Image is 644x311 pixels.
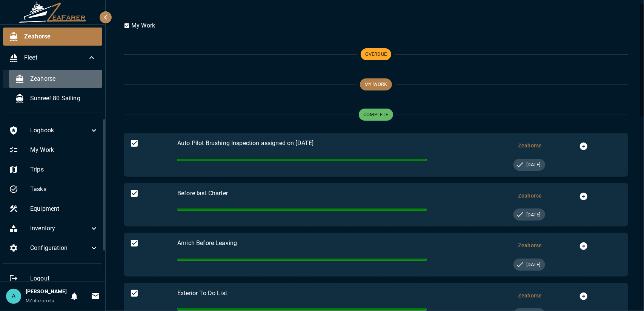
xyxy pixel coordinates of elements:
[522,262,545,267] span: [DATE]
[3,200,105,218] div: Equipment
[30,204,98,213] span: Equipment
[88,289,103,304] button: Invitations
[3,219,105,237] div: Inventory
[361,51,391,58] span: OVERDUE
[3,49,102,67] div: Fleet
[30,146,98,155] span: My Work
[19,2,87,23] img: ZeaFarer Logo
[515,239,545,253] button: Zeahorse
[67,289,82,304] button: Notifications
[522,162,545,167] span: [DATE]
[3,141,105,159] div: My Work
[30,165,98,174] span: Trips
[9,70,102,88] div: Zeahorse
[124,183,628,227] button: Before last CharterZeahorse[DATE]
[177,289,358,298] p: Exterior To Do List
[3,180,105,198] div: Tasks
[360,81,392,88] span: MY WORK
[3,28,102,46] div: Zeahorse
[30,94,96,103] span: Sunreef 80 Sailing
[3,161,105,179] div: Trips
[124,133,628,177] button: Auto Pilot Brushing Inspection assigned on [DATE]Zeahorse[DATE]
[9,89,102,107] div: Sunreef 80 Sailing
[515,189,545,203] button: Zeahorse
[177,139,358,148] p: Auto Pilot Brushing Inspection assigned on [DATE]
[26,288,67,296] h6: [PERSON_NAME]
[177,189,358,198] p: Before last Charter
[30,274,98,283] span: Logout
[3,239,105,257] div: Configuration
[30,224,89,233] span: Inventory
[24,53,87,62] span: Fleet
[515,139,545,153] button: Zeahorse
[124,21,155,30] p: My Work
[177,239,358,248] p: Anrich Before Leaving
[30,185,98,194] span: Tasks
[515,289,545,303] button: Zeahorse
[30,126,89,135] span: Logbook
[359,111,393,118] span: COMPLETE
[30,244,89,253] span: Configuration
[6,289,21,304] div: A
[30,74,96,83] span: Zeahorse
[3,121,105,139] div: Logbook
[24,32,96,41] span: Zeahorse
[124,233,628,277] button: Anrich Before LeavingZeahorse[DATE]
[26,298,55,303] span: MZubizarreta
[522,212,545,218] span: [DATE]
[3,270,105,288] div: Logout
